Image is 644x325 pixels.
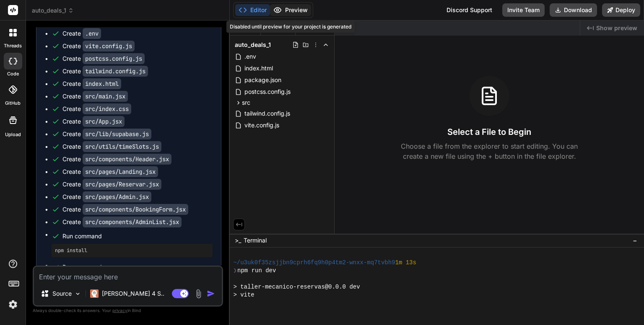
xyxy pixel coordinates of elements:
[5,131,21,138] label: Upload
[244,52,257,62] span: .env
[7,70,19,77] label: code
[83,179,161,190] code: src/pages/Reservar.jsx
[62,67,148,75] div: Create
[112,308,127,313] span: privacy
[62,218,182,226] div: Create
[55,247,209,254] pre: npm install
[83,129,151,139] code: src/lib/supabase.js
[6,297,20,312] img: settings
[235,41,271,49] span: auto_deals_1
[242,98,250,107] span: src
[270,4,311,16] button: Preview
[62,180,161,188] div: Create
[207,289,215,298] img: icon
[233,291,254,299] span: > vite
[62,168,158,176] div: Create
[83,28,101,39] code: .env
[244,108,291,119] span: tailwind.config.js
[233,267,237,275] span: ❯
[602,3,640,17] button: Deploy
[395,259,416,267] span: 1m 13s
[83,116,125,127] code: src/App.jsx
[244,63,274,73] span: index.html
[62,42,135,50] div: Create
[83,103,131,114] code: src/index.css
[233,259,395,267] span: ~/u3uk0f35zsjjbn9cprh6fq9h0p4tm2-wnxx-mq7tvbh9
[62,232,213,240] span: Run command
[441,3,497,17] div: Discord Support
[62,80,121,88] div: Create
[502,3,545,17] button: Invite Team
[33,307,223,315] p: Always double-check its answers. Your in Bind
[596,24,637,32] span: Show preview
[32,6,74,15] span: auto_deals_1
[62,29,101,38] div: Create
[83,91,128,102] code: src/main.jsx
[62,193,151,201] div: Create
[52,289,72,298] p: Source
[62,263,213,271] span: Run command
[244,236,267,245] span: Terminal
[4,42,22,49] label: threads
[550,3,597,17] button: Download
[62,92,128,101] div: Create
[83,78,121,89] code: index.html
[83,191,151,202] code: src/pages/Admin.jsx
[226,21,355,33] div: Disabled until preview for your project is generated
[83,53,145,64] code: postcss.config.js
[90,289,99,298] img: Claude 4 Sonnet
[62,54,145,63] div: Create
[244,75,282,85] span: package.json
[235,236,241,245] span: >_
[83,41,135,52] code: vite.config.js
[102,289,164,298] p: [PERSON_NAME] 4 S..
[62,155,171,163] div: Create
[194,289,203,299] img: attachment
[447,126,531,138] h3: Select a File to Begin
[237,267,276,275] span: npm run dev
[62,205,188,214] div: Create
[62,117,125,126] div: Create
[74,290,81,297] img: Pick Models
[83,154,171,165] code: src/components/Header.jsx
[235,4,270,16] button: Editor
[233,283,360,291] span: > taller-mecanico-reservas@0.0.0 dev
[62,142,161,151] div: Create
[62,105,131,113] div: Create
[633,236,637,245] span: −
[83,217,182,227] code: src/components/AdminList.jsx
[83,204,188,215] code: src/components/BookingForm.jsx
[244,120,280,130] span: vite.config.js
[83,166,158,177] code: src/pages/Landing.jsx
[395,141,583,161] p: Choose a file from the explorer to start editing. You can create a new file using the + button in...
[5,100,21,107] label: GitHub
[83,66,148,77] code: tailwind.config.js
[631,234,639,247] button: −
[62,130,151,138] div: Create
[83,141,161,152] code: src/utils/timeSlots.js
[244,87,291,97] span: postcss.config.js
